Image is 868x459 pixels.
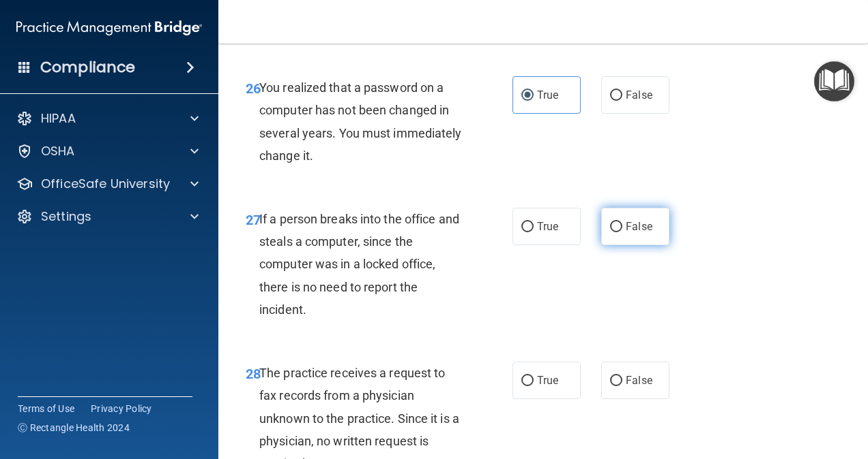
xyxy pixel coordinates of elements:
a: Terms of Use [18,402,74,415]
p: HIPAA [41,110,76,127]
img: PMB logo [16,14,202,42]
a: OSHA [16,143,199,159]
a: HIPAA [16,110,199,127]
span: False [626,89,652,101]
input: True [521,91,534,101]
input: False [610,376,622,386]
span: 28 [246,366,261,382]
p: OSHA [41,143,75,159]
span: False [626,220,652,233]
h4: Compliance [40,58,135,77]
input: False [610,91,622,101]
span: Ⓒ Rectangle Health 2024 [18,421,130,434]
p: Settings [41,208,91,225]
input: True [521,222,534,232]
span: 26 [246,80,261,97]
a: Privacy Policy [91,402,152,415]
span: If a person breaks into the office and steals a computer, since the computer was in a locked offi... [259,212,459,317]
a: OfficeSafe University [16,176,199,192]
button: Open Resource Center [814,61,854,101]
span: True [537,89,558,101]
p: OfficeSafe University [41,176,170,192]
span: 27 [246,212,261,228]
a: Settings [16,208,199,225]
span: True [537,220,558,233]
input: False [610,222,622,232]
span: False [626,374,652,387]
span: You realized that a password on a computer has not been changed in several years. You must immedi... [259,80,462,163]
input: True [521,376,534,386]
span: True [537,374,558,387]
